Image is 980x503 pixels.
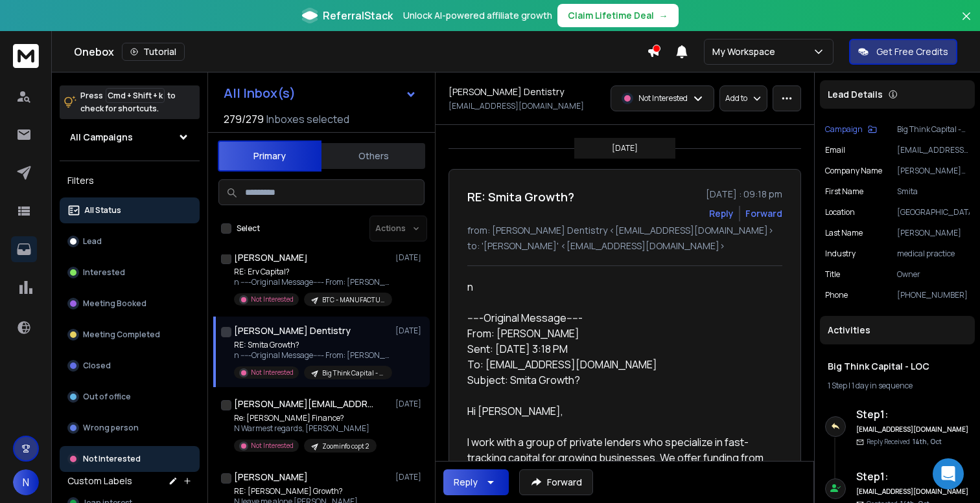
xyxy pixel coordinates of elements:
div: Reply [454,476,478,489]
p: RE: [PERSON_NAME] Growth? [234,486,390,497]
p: to: '[PERSON_NAME]' <[EMAIL_ADDRESS][DOMAIN_NAME]> [467,240,782,252]
p: Not Interested [251,441,294,451]
button: N [13,469,39,495]
h3: Custom Labels [67,475,132,487]
button: Interested [60,260,200,285]
p: Meeting Booked [83,298,146,309]
h1: [PERSON_NAME][EMAIL_ADDRESS][DOMAIN_NAME] [234,397,377,410]
p: Lead Details [828,88,883,101]
span: 14th, Oct [913,437,942,446]
p: title [825,269,840,280]
p: Company Name [825,166,882,176]
button: Closed [60,353,200,379]
p: [GEOGRAPHIC_DATA] [897,207,970,218]
button: Reply [709,207,734,220]
h1: Big Think Capital - LOC [828,360,967,373]
h1: [PERSON_NAME] Dentistry [449,85,564,98]
p: Reply Received [867,437,942,447]
p: [DATE] : 09:18 pm [706,188,782,201]
p: Not Interested [638,93,688,104]
p: n -----Original Message----- From: [PERSON_NAME] [234,350,390,361]
h6: Step 1 : [856,469,970,484]
p: Unlock AI-powered affiliate growth [403,9,552,22]
button: Meeting Completed [60,322,200,348]
p: Not Interested [251,368,294,377]
label: Select [237,223,260,234]
p: All Status [84,205,121,216]
div: Open Intercom Messenger [933,458,964,489]
p: BTC - MANUFACTURING [322,295,384,305]
button: Out of office [60,384,200,410]
span: 279 / 279 [224,111,264,127]
h1: [PERSON_NAME] [234,471,308,484]
p: Zoominfo copt 2 [322,442,369,451]
p: My Workspace [712,45,780,58]
p: Add to [725,93,747,104]
button: Reply [443,469,509,495]
p: [EMAIL_ADDRESS][DOMAIN_NAME] [449,101,584,111]
p: Interested [83,267,125,278]
span: Cmd + Shift + k [106,88,165,103]
p: Not Interested [83,454,141,464]
div: | [828,381,967,391]
button: All Campaigns [60,124,200,150]
button: Forward [519,469,593,495]
p: Out of office [83,392,131,402]
button: Meeting Booked [60,291,200,317]
h1: All Inbox(s) [224,87,296,100]
button: Campaign [825,124,877,135]
p: Email [825,145,845,155]
p: [DATE] [395,399,425,409]
p: Get Free Credits [876,45,948,58]
div: Forward [745,207,782,220]
div: Activities [820,316,975,344]
h1: [PERSON_NAME] Dentistry [234,324,351,337]
p: RE: Erv Capital? [234,267,390,277]
p: [DATE] [395,472,425,482]
span: ReferralStack [323,8,393,23]
span: 1 day in sequence [852,380,913,391]
button: Get Free Credits [849,39,957,65]
h6: [EMAIL_ADDRESS][DOMAIN_NAME] [856,425,970,434]
button: All Status [60,197,200,223]
p: [DATE] [395,326,425,336]
p: Owner [897,269,970,280]
p: Wrong person [83,423,139,433]
h3: Filters [60,172,200,190]
p: First Name [825,186,863,197]
p: Smita [897,186,970,197]
h1: RE: Smita Growth? [467,188,574,206]
p: [PERSON_NAME] Family Dentistry [897,166,970,176]
p: n -----Original Message----- From: [PERSON_NAME] [234,277,390,287]
p: from: [PERSON_NAME] Dentistry <[EMAIL_ADDRESS][DOMAIN_NAME]> [467,224,782,237]
h3: Inboxes selected [266,111,349,127]
p: RE: Smita Growth? [234,340,390,350]
p: Big Think Capital - LOC [322,368,384,378]
button: Others [321,142,425,170]
p: Lead [83,236,102,247]
h6: [EMAIL_ADDRESS][DOMAIN_NAME] [856,487,970,497]
button: Lead [60,229,200,254]
button: Close banner [958,8,975,39]
p: [DATE] [395,252,425,263]
p: Press to check for shortcuts. [80,89,176,115]
h1: All Campaigns [70,131,133,144]
p: N Warmest regards, [PERSON_NAME] [234,423,377,434]
p: medical practice [897,249,970,259]
button: Primary [218,140,321,172]
p: Re: [PERSON_NAME] Finance? [234,413,377,423]
button: Claim Lifetime Deal→ [557,4,679,27]
button: All Inbox(s) [213,80,427,106]
p: Last Name [825,228,863,238]
p: Campaign [825,124,863,135]
p: Closed [83,361,111,371]
h1: [PERSON_NAME] [234,251,308,264]
span: → [659,9,668,22]
p: Big Think Capital - LOC [897,124,970,135]
p: [EMAIL_ADDRESS][DOMAIN_NAME] [897,145,970,155]
p: Not Interested [251,295,294,304]
div: Onebox [74,43,647,61]
p: Phone [825,290,848,300]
